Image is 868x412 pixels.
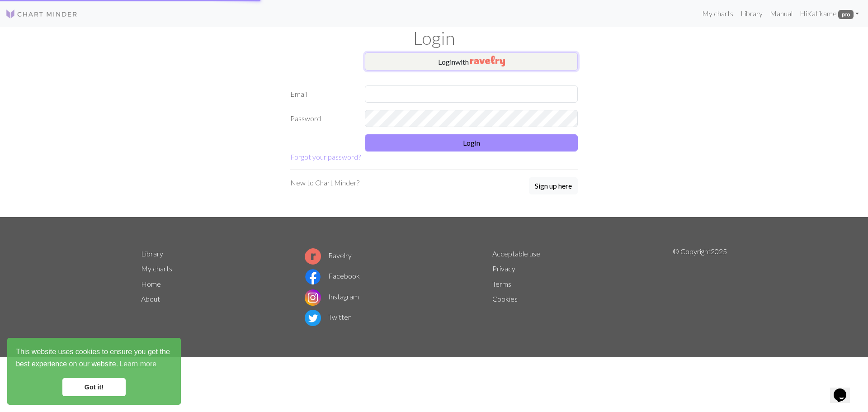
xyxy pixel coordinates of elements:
[141,264,172,273] a: My charts
[365,52,578,71] button: Loginwith
[305,271,360,280] a: Facebook
[305,310,321,326] img: Twitter logo
[141,249,163,258] a: Library
[305,313,351,321] a: Twitter
[698,5,737,23] a: My charts
[290,177,359,188] p: New to Chart Minder?
[305,251,352,260] a: Ravelry
[492,264,515,273] a: Privacy
[136,27,732,49] h1: Login
[305,289,321,306] img: Instagram logo
[838,10,854,19] span: pro
[7,338,181,405] div: cookieconsent
[365,134,578,152] button: Login
[470,56,505,66] img: Ravelry
[673,246,727,328] p: © Copyright 2025
[766,5,796,23] a: Manual
[529,177,578,195] a: Sign up here
[830,376,859,403] iframe: chat widget
[737,5,766,23] a: Library
[141,294,160,303] a: About
[5,9,78,19] img: Logo
[492,294,518,303] a: Cookies
[285,110,359,127] label: Password
[492,249,540,258] a: Acceptable use
[305,248,321,265] img: Ravelry logo
[305,269,321,285] img: Facebook logo
[492,279,511,288] a: Terms
[290,152,361,161] a: Forgot your password?
[796,5,863,23] a: HiKatikame pro
[141,279,161,288] a: Home
[16,346,172,371] span: This website uses cookies to ensure you get the best experience on our website.
[285,85,359,103] label: Email
[305,292,359,301] a: Instagram
[529,177,578,194] button: Sign up here
[62,378,126,396] a: dismiss cookie message
[118,357,158,371] a: learn more about cookies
